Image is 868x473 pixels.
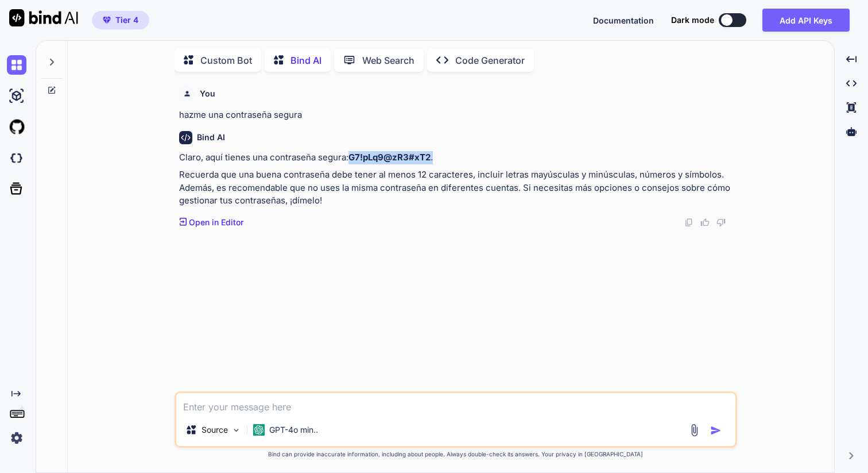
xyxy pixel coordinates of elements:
p: Open in Editor [189,217,243,228]
p: Bind AI [290,53,321,67]
img: githubLight [7,117,26,137]
img: settings [7,428,26,448]
p: Code Generator [455,53,525,67]
strong: G7!pLq9@zR3#xT2 [348,152,431,163]
img: like [700,218,710,227]
p: Bind can provide inaccurate information, including about people. Always double-check its answers.... [175,450,737,459]
p: Claro, aquí tienes una contraseña segura: . [179,151,735,164]
img: GPT-4o mini [253,424,265,436]
p: Custom Bot [200,53,252,67]
img: icon [710,425,722,436]
img: Pick Models [231,425,241,435]
img: ai-studio [7,86,26,106]
p: Recuerda que una buena contraseña debe tener al menos 12 caracteres, incluir letras mayúsculas y ... [179,168,735,207]
p: hazme una contraseña segura [179,109,735,122]
button: Documentation [593,14,654,26]
img: dislike [716,218,726,227]
p: Source [201,424,228,436]
button: premiumTier 4 [92,11,149,29]
p: Web Search [362,53,414,67]
img: copy [684,218,693,227]
img: darkCloudIdeIcon [7,148,26,168]
img: attachment [688,424,701,437]
span: Dark mode [671,14,714,26]
span: Tier 4 [115,14,138,26]
span: Documentation [593,16,654,25]
h6: You [200,88,215,99]
h6: Bind AI [197,132,225,143]
p: GPT-4o min.. [269,424,318,436]
img: chat [7,55,26,75]
img: Bind AI [9,9,78,26]
button: Add API Keys [762,9,850,32]
img: premium [103,17,111,24]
